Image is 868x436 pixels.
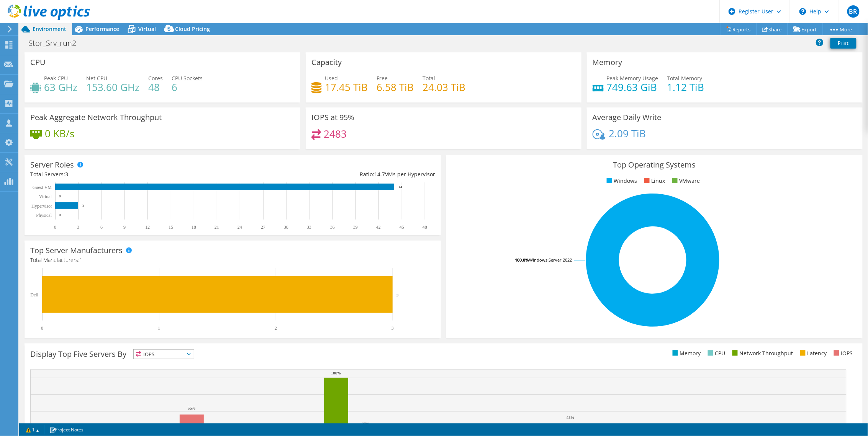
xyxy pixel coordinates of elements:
[172,75,203,82] span: CPU Sockets
[529,257,572,263] tspan: Windows Server 2022
[396,293,399,297] text: 3
[423,225,427,230] text: 48
[45,129,74,138] h4: 0 KB/s
[377,83,414,91] h4: 6.58 TiB
[33,25,66,33] span: Environment
[567,415,574,420] text: 45%
[82,204,84,208] text: 3
[30,246,123,255] h3: Top Server Manufacturers
[158,325,160,331] text: 1
[148,83,163,91] h4: 48
[30,170,233,179] div: Total Servers:
[391,325,394,331] text: 3
[757,23,788,35] a: Share
[325,83,368,91] h4: 17.45 TiB
[275,325,277,331] text: 2
[605,177,637,185] li: Windows
[192,225,196,230] text: 18
[798,349,827,358] li: Latency
[667,83,704,91] h4: 1.12 TiB
[123,225,126,230] text: 9
[593,58,622,67] h3: Memory
[452,161,857,169] h3: Top Operating Systems
[30,256,435,264] h4: Total Manufacturers:
[30,292,38,298] text: Dell
[609,129,646,138] h4: 2.09 TiB
[233,170,435,179] div: Ratio: VMs per Hypervisor
[86,83,139,91] h4: 153.60 GHz
[30,161,74,169] h3: Server Roles
[607,75,658,82] span: Peak Memory Usage
[284,225,288,230] text: 30
[667,75,703,82] span: Total Memory
[148,75,163,82] span: Cores
[423,75,435,82] span: Total
[41,325,43,331] text: 0
[261,225,265,230] text: 27
[100,225,103,230] text: 6
[59,213,61,217] text: 0
[607,83,658,91] h4: 749.63 GiB
[33,185,52,190] text: Guest VM
[399,185,403,189] text: 44
[720,23,757,35] a: Reports
[188,406,195,410] text: 56%
[172,83,203,91] h4: 6
[823,23,858,35] a: More
[86,75,107,82] span: Net CPU
[311,58,342,67] h3: Capacity
[30,58,46,67] h3: CPU
[44,75,68,82] span: Peak CPU
[423,83,465,91] h4: 24.03 TiB
[59,194,61,198] text: 0
[847,5,860,18] span: BR
[670,177,700,185] li: VMware
[44,425,89,434] a: Project Notes
[39,194,52,199] text: Virtual
[307,225,311,230] text: 33
[642,177,665,185] li: Linux
[25,39,88,47] h1: Stor_Srv_run2
[30,113,162,122] h3: Peak Aggregate Network Throughput
[788,23,823,35] a: Export
[400,225,404,230] text: 45
[44,83,77,91] h4: 63 GHz
[353,225,358,230] text: 39
[362,421,370,426] text: 37%
[77,225,79,230] text: 3
[54,225,56,230] text: 0
[175,25,210,33] span: Cloud Pricing
[85,25,119,33] span: Performance
[21,425,44,434] a: 1
[374,171,385,178] span: 14.7
[325,75,338,82] span: Used
[830,38,857,49] a: Print
[799,8,806,15] svg: \n
[65,171,68,178] span: 3
[79,256,82,264] span: 1
[515,257,529,263] tspan: 100.0%
[706,349,726,358] li: CPU
[134,350,194,359] span: IOPS
[36,213,52,218] text: Physical
[324,130,347,138] h4: 2483
[215,225,219,230] text: 21
[593,113,662,122] h3: Average Daily Write
[377,75,388,82] span: Free
[169,225,173,230] text: 15
[376,225,381,230] text: 42
[671,349,701,358] li: Memory
[331,371,341,375] text: 100%
[832,349,853,358] li: IOPS
[237,225,242,230] text: 24
[145,225,150,230] text: 12
[330,225,335,230] text: 36
[311,113,354,122] h3: IOPS at 95%
[31,203,52,209] text: Hypervisor
[730,349,793,358] li: Network Throughput
[138,25,156,33] span: Virtual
